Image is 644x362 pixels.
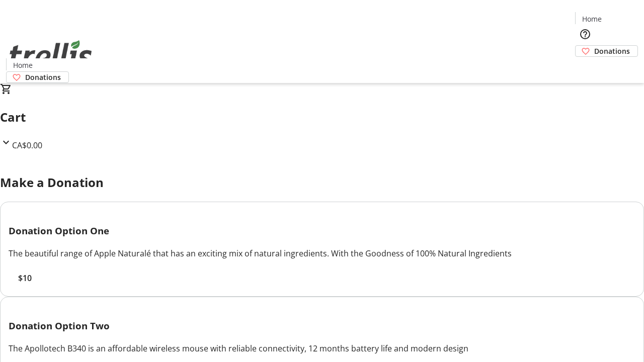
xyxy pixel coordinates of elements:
[575,45,638,57] a: Donations
[7,60,39,70] a: Home
[18,272,32,284] span: $10
[9,342,635,354] div: The Apollotech B340 is an affordable wireless mouse with reliable connectivity, 12 months battery...
[12,140,42,151] span: CA$0.00
[9,272,41,284] button: $10
[575,24,595,44] button: Help
[25,72,61,82] span: Donations
[575,57,595,77] button: Cart
[6,71,69,83] a: Donations
[9,247,635,259] div: The beautiful range of Apple Naturalé that has an exciting mix of natural ingredients. With the G...
[9,319,635,333] h3: Donation Option Two
[594,46,630,56] span: Donations
[13,60,33,70] span: Home
[582,14,602,24] span: Home
[9,224,635,238] h3: Donation Option One
[6,29,96,79] img: Orient E2E Organization RuQtqgjfIa's Logo
[576,14,608,24] a: Home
